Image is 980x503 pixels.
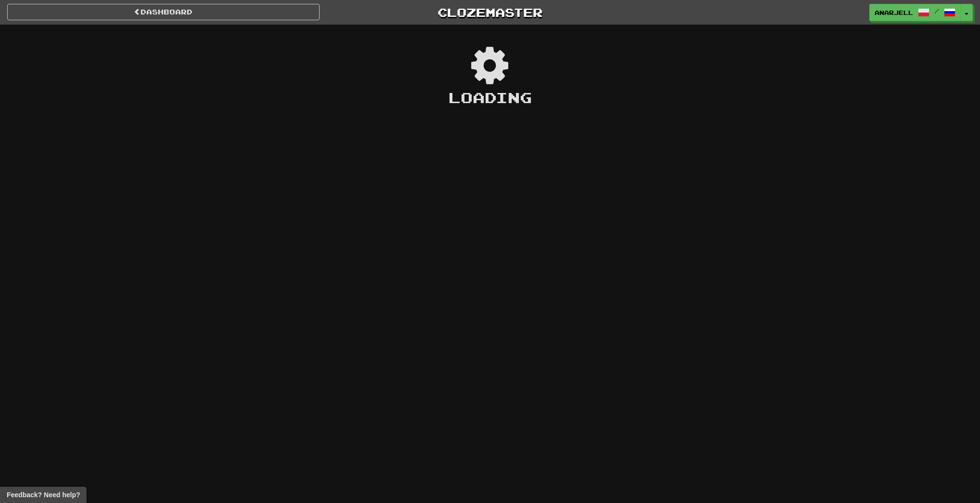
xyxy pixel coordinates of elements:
[7,4,320,20] a: Dashboard
[869,4,961,21] a: Anarjell /
[7,490,80,500] span: Open feedback widget
[334,4,646,21] a: Clozemaster
[875,8,913,17] span: Anarjell
[934,8,939,14] span: /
